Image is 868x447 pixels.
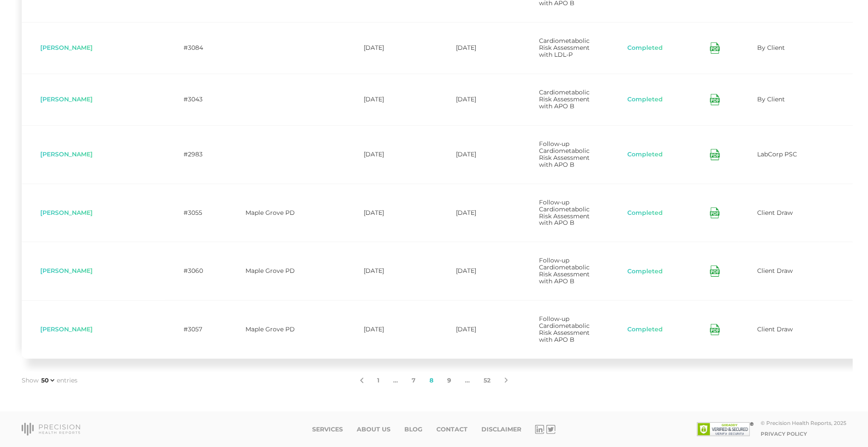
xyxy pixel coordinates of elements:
[40,150,93,158] span: [PERSON_NAME]
[345,300,437,359] td: [DATE]
[345,22,437,74] td: [DATE]
[405,372,423,390] a: 7
[165,184,227,242] td: #3055
[165,300,227,359] td: #3057
[627,44,663,52] button: Completed
[757,44,785,52] span: By Client
[757,95,785,103] span: By Client
[761,420,846,426] div: © Precision Health Reports, 2025
[539,37,590,58] span: Cardiometabolic Risk Assessment with LDL-P
[539,256,590,285] span: Follow-up Cardiometabolic Risk Assessment with APO B
[437,242,520,300] td: [DATE]
[39,376,56,385] select: Showentries
[757,325,793,333] span: Client Draw
[757,209,793,217] span: Client Draw
[437,125,520,184] td: [DATE]
[539,140,590,168] span: Follow-up Cardiometabolic Risk Assessment with APO B
[481,426,521,433] a: Disclaimer
[40,95,93,103] span: [PERSON_NAME]
[40,44,93,52] span: [PERSON_NAME]
[22,376,77,385] label: Show entries
[477,372,498,390] a: 52
[627,325,663,334] button: Completed
[345,184,437,242] td: [DATE]
[40,267,93,275] span: [PERSON_NAME]
[437,22,520,74] td: [DATE]
[437,300,520,359] td: [DATE]
[539,315,590,343] span: Follow-up Cardiometabolic Risk Assessment with APO B
[757,267,793,275] span: Client Draw
[404,426,423,433] a: Blog
[165,22,227,74] td: #3084
[227,242,345,300] td: Maple Grove PD
[627,267,663,276] button: Completed
[697,422,754,436] img: SSL site seal - click to verify
[437,74,520,125] td: [DATE]
[757,150,797,158] span: LabCorp PSC
[539,88,590,110] span: Cardiometabolic Risk Assessment with APO B
[357,426,390,433] a: About Us
[627,150,663,159] button: Completed
[227,300,345,359] td: Maple Grove PD
[227,184,345,242] td: Maple Grove PD
[345,125,437,184] td: [DATE]
[40,325,93,333] span: [PERSON_NAME]
[627,209,663,217] button: Completed
[165,74,227,125] td: #3043
[345,242,437,300] td: [DATE]
[437,184,520,242] td: [DATE]
[539,198,590,227] span: Follow-up Cardiometabolic Risk Assessment with APO B
[40,209,93,217] span: [PERSON_NAME]
[165,125,227,184] td: #2983
[441,372,458,390] a: 9
[312,426,343,433] a: Services
[761,431,807,437] a: Privacy Policy
[627,95,663,104] button: Completed
[165,242,227,300] td: #3060
[371,372,387,390] a: 1
[345,74,437,125] td: [DATE]
[436,426,468,433] a: Contact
